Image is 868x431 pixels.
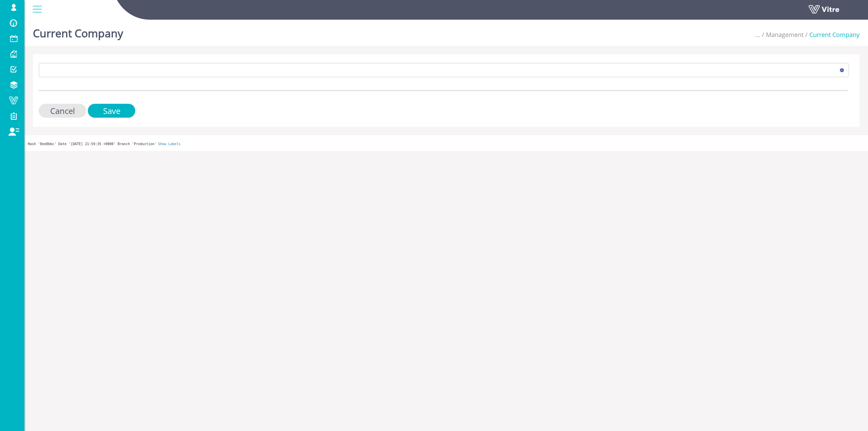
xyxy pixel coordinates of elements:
[158,142,180,146] a: Show Labels
[804,31,860,39] li: Current Company
[39,104,86,118] input: Cancel
[836,64,848,76] span: select
[755,31,760,39] span: ...
[88,104,135,118] input: Save
[28,142,156,146] span: Hash '8ee0bbc' Date '[DATE] 21:59:35 +0000' Branch 'Production'
[760,31,804,39] li: Management
[33,17,123,46] h1: Current Company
